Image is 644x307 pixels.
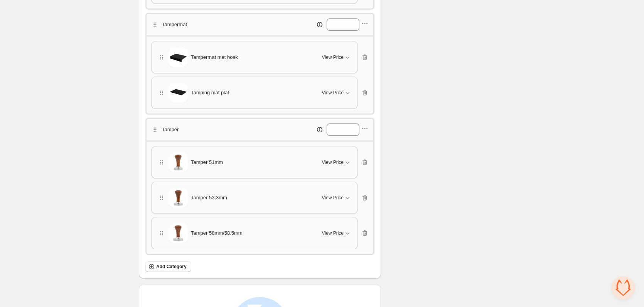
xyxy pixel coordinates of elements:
button: View Price [317,87,356,99]
span: View Price [322,54,344,60]
div: Open de chat [612,276,635,299]
button: Add Category [145,261,191,272]
button: View Price [317,51,356,63]
span: View Price [322,159,344,165]
img: Tampermat met hoek [169,48,188,67]
button: View Price [317,192,356,204]
span: Tamper 53.3mm [191,194,227,202]
span: Tamper 58mm/58.5mm [191,229,243,237]
img: Tamper 53.3mm [169,188,188,207]
span: Tamping mat plat [191,89,229,97]
p: Tamper [162,126,179,133]
img: Tamper 58mm/58.5mm [169,224,188,243]
span: View Price [322,195,344,201]
button: View Price [317,156,356,169]
span: View Price [322,90,344,96]
span: Tampermat met hoek [191,53,238,61]
button: View Price [317,227,356,239]
span: View Price [322,230,344,236]
p: Tampermat [162,21,187,28]
span: Tamper 51mm [191,159,223,166]
img: Tamper 51mm [169,153,188,172]
span: Add Category [156,264,187,270]
img: Tamping mat plat [169,83,188,102]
